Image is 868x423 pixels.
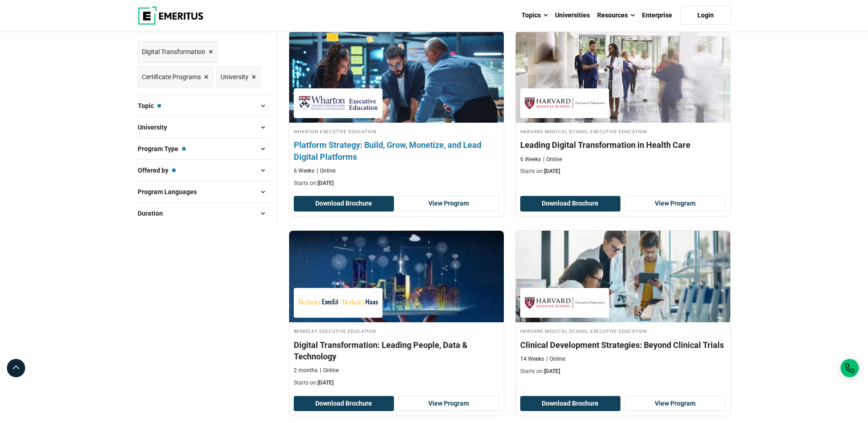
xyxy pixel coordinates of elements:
[138,206,270,220] button: Duration
[138,66,213,88] a: Certificate Programs ×
[138,163,270,177] button: Offered by
[520,196,621,211] button: Download Brochure
[546,355,565,363] p: Online
[278,27,514,127] img: Platform Strategy: Build, Grow, Monetize, and Lead Digital Platforms | Online Digital Transformat...
[317,167,335,175] p: Online
[294,396,394,412] button: Download Brochure
[298,93,378,114] img: Wharton Executive Education
[399,396,499,412] a: View Program
[525,293,604,313] img: Harvard Medical School Executive Education
[399,196,499,211] a: View Program
[138,208,170,218] span: Duration
[294,179,499,187] p: Starts on:
[516,231,730,322] img: Clinical Development Strategies: Beyond Clinical Trials | Online Digital Transformation Course
[318,180,334,186] span: [DATE]
[216,66,260,88] a: University ×
[138,187,204,197] span: Program Languages
[138,165,176,175] span: Offered by
[138,144,186,154] span: Program Type
[138,99,270,113] button: Topic
[520,327,726,335] h4: Harvard Medical School Executive Education
[543,156,562,163] p: Online
[544,368,560,374] span: [DATE]
[516,231,730,380] a: Digital Transformation Course by Harvard Medical School Executive Education - August 28, 2025 Har...
[520,368,726,375] p: Starts on:
[138,120,270,134] button: University
[520,156,541,163] p: 6 Weeks
[520,127,726,135] h4: Harvard Medical School Executive Education
[138,185,270,199] button: Program Languages
[320,367,339,374] p: Online
[289,31,504,192] a: Digital Transformation Course by Wharton Executive Education - August 21, 2025 Wharton Executive ...
[318,380,334,386] span: [DATE]
[209,45,213,59] span: ×
[294,367,318,374] p: 2 months
[520,339,726,351] h4: Clinical Development Strategies: Beyond Clinical Trials
[294,139,499,162] h4: Platform Strategy: Build, Grow, Monetize, and Lead Digital Platforms
[625,196,726,211] a: View Program
[138,41,217,63] a: Digital Transformation ×
[252,70,256,84] span: ×
[516,31,730,180] a: Digital Transformation Course by Harvard Medical School Executive Education - August 28, 2025 Har...
[520,139,726,151] h4: Leading Digital Transformation in Health Care
[520,396,621,412] button: Download Brochure
[138,101,161,111] span: Topic
[544,168,560,174] span: [DATE]
[204,70,209,84] span: ×
[525,93,604,114] img: Harvard Medical School Executive Education
[680,6,731,25] a: Login
[294,379,499,387] p: Starts on:
[294,196,394,211] button: Download Brochure
[289,231,504,391] a: Digital Transformation Course by Berkeley Executive Education - August 28, 2025 Berkeley Executiv...
[138,122,174,132] span: University
[298,293,378,313] img: Berkeley Executive Education
[516,31,730,123] img: Leading Digital Transformation in Health Care | Online Digital Transformation Course
[625,396,726,412] a: View Program
[294,127,499,135] h4: Wharton Executive Education
[138,142,270,156] button: Program Type
[142,47,205,57] span: Digital Transformation
[294,327,499,335] h4: Berkeley Executive Education
[221,72,248,82] span: University
[142,72,201,82] span: Certificate Programs
[294,339,499,362] h4: Digital Transformation: Leading People, Data & Technology
[520,355,544,363] p: 14 Weeks
[294,167,314,175] p: 6 Weeks
[289,231,504,322] img: Digital Transformation: Leading People, Data & Technology | Online Digital Transformation Course
[520,168,726,175] p: Starts on:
